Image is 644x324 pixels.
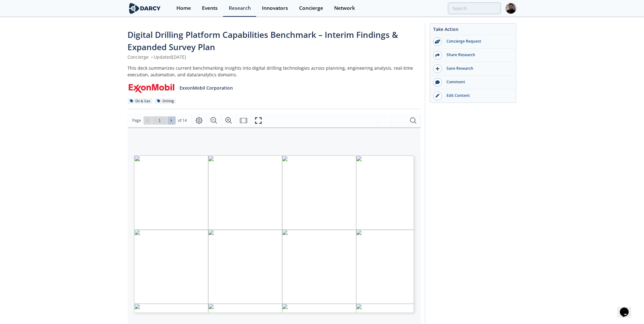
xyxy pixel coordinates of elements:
[155,98,176,104] div: Drilling
[202,6,218,11] div: Events
[128,29,398,53] span: Digital Drilling Platform Capabilities Benchmark – Interim Findings & Expanded Survey Plan
[176,6,191,11] div: Home
[128,98,153,104] div: Oil & Gas
[442,66,513,71] div: Save Research
[617,299,638,318] iframe: chat widget
[262,6,288,11] div: Innovators
[128,3,162,14] img: logo-wide.svg
[299,6,323,11] div: Concierge
[430,26,516,35] div: Take Action
[448,3,501,14] input: Advanced Search
[442,38,513,44] div: Concierge Request
[180,85,233,91] p: ExxonMobil Corporation
[150,54,154,60] span: •
[128,65,421,78] div: This deck summarizes current benchmarking insights into digital drilling technologies across plan...
[442,93,513,98] div: Edit Content
[430,89,516,103] a: Edit Content
[442,79,513,85] div: Comment
[128,54,421,60] div: Concierge Updated [DATE]
[334,6,355,11] div: Network
[229,6,251,11] div: Research
[442,52,513,58] div: Share Research
[505,3,517,14] img: Profile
